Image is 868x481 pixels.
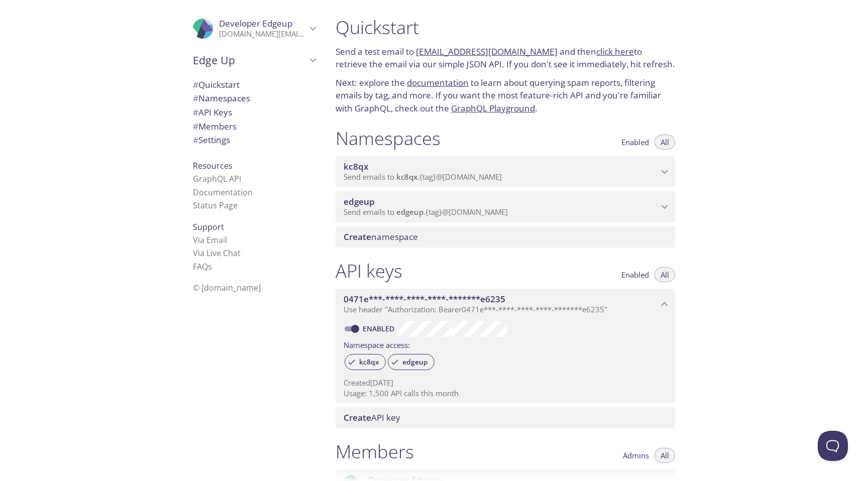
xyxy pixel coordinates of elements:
span: s [208,261,212,272]
button: All [655,448,675,463]
h1: Members [336,440,414,463]
div: kc8qx namespace [336,156,675,187]
span: Resources [193,160,233,171]
span: namespace [344,231,418,243]
div: edgeup [388,354,435,370]
span: # [193,92,198,104]
span: # [193,121,198,132]
a: Status Page [193,200,238,211]
a: [EMAIL_ADDRESS][DOMAIN_NAME] [416,46,558,57]
a: GraphQL Playground [451,102,535,114]
a: Documentation [193,187,253,198]
button: All [655,267,675,282]
span: Send emails to . {tag} @[DOMAIN_NAME] [344,172,502,182]
a: documentation [407,77,469,88]
span: Edge Up [193,53,306,67]
a: Enabled [361,324,398,333]
p: [DOMAIN_NAME][EMAIL_ADDRESS][DOMAIN_NAME] [219,29,306,39]
p: Created [DATE] [344,378,667,388]
button: Admins [617,448,655,463]
div: Team Settings [185,133,323,147]
div: Create API Key [336,407,675,428]
span: edgeup [396,207,423,217]
span: Send emails to . {tag} @[DOMAIN_NAME] [344,207,508,217]
button: Enabled [615,267,655,282]
div: Edge Up [185,47,323,73]
h1: Namespaces [336,127,441,150]
span: kc8qx [353,357,385,367]
div: Developer Edgeup [185,12,323,45]
span: © [DOMAIN_NAME] [193,282,261,293]
span: Create [344,231,371,243]
h1: Quickstart [336,16,675,39]
button: Enabled [615,135,655,150]
a: FAQ [193,261,212,272]
span: # [193,134,198,146]
iframe: Help Scout Beacon - Open [818,431,848,461]
span: API key [344,412,400,423]
span: edgeup [344,196,375,207]
span: kc8qx [396,172,417,182]
span: # [193,106,198,118]
div: API Keys [185,105,323,119]
span: Developer Edgeup [219,18,292,29]
span: kc8qx [344,161,368,172]
div: kc8qx [345,354,386,370]
div: Quickstart [185,78,323,92]
button: All [655,135,675,150]
div: Namespaces [185,91,323,105]
span: Settings [193,134,230,146]
span: # [193,79,198,90]
div: Create namespace [336,226,675,248]
span: Members [193,121,237,132]
span: Create [344,412,371,423]
div: edgeup namespace [336,191,675,222]
a: Via Email [193,234,227,246]
p: Next: explore the to learn about querying spam reports, filtering emails by tag, and more. If you... [336,76,675,115]
a: click here [596,46,634,57]
h1: API keys [336,260,402,282]
span: API Keys [193,106,232,118]
label: Namespace access: [344,337,410,351]
p: Usage: 1,500 API calls this month [344,388,667,399]
span: Namespaces [193,92,250,104]
a: GraphQL API [193,173,241,184]
span: Support [193,221,224,232]
p: Send a test email to and then to retrieve the email via our simple JSON API. If you don't see it ... [336,45,675,71]
span: Quickstart [193,79,240,90]
span: edgeup [396,357,434,367]
div: Members [185,119,323,134]
a: Via Live Chat [193,248,241,259]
